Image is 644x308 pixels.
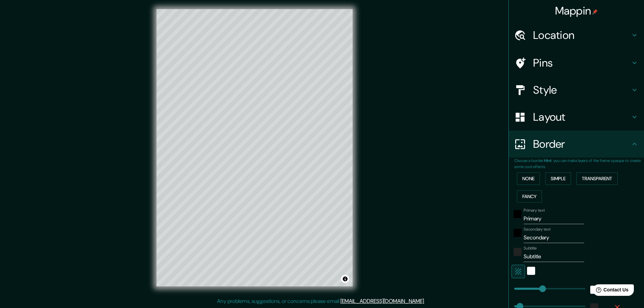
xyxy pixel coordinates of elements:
h4: Mappin [555,4,598,18]
div: Layout [509,103,644,131]
img: pin-icon.png [592,9,598,15]
h4: Layout [533,110,630,124]
h4: Style [533,83,630,97]
h4: Border [533,137,630,151]
label: Subtitle [524,245,537,251]
p: Choose a border. : you can make layers of the frame opaque to create some cool effects. [514,158,644,170]
div: Pins [509,49,644,76]
iframe: Help widget launcher [584,282,637,301]
button: Fancy [517,190,542,203]
button: None [517,172,540,185]
button: Simple [545,172,571,185]
button: white [527,267,535,275]
button: Toggle attribution [341,275,349,283]
h4: Pins [533,56,630,70]
button: color-222222 [514,248,522,256]
p: Any problems, suggestions, or concerns please email . [217,297,425,305]
div: . [426,297,427,305]
div: . [425,297,426,305]
div: Style [509,76,644,103]
b: Hint [544,158,552,163]
label: Primary text [524,208,545,213]
h4: Location [533,28,630,42]
div: Location [509,22,644,49]
label: Secondary text [524,227,551,232]
button: black [514,210,522,218]
button: black [514,229,522,237]
a: [EMAIL_ADDRESS][DOMAIN_NAME] [340,298,424,305]
div: Border [509,131,644,158]
button: Transparent [576,172,618,185]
